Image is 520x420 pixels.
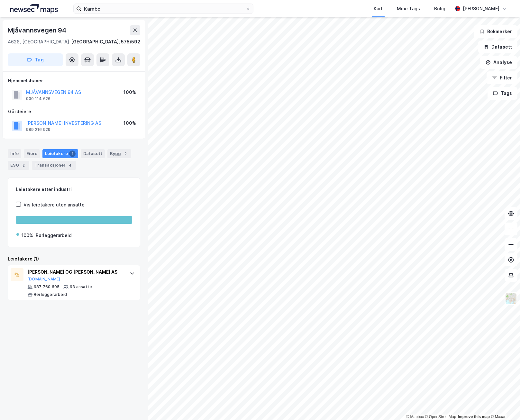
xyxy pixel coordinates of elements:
[8,149,21,158] div: Info
[425,415,456,419] a: OpenStreetMap
[474,25,517,38] button: Bokmerker
[34,292,67,297] div: Rørleggerarbeid
[107,149,131,158] div: Bygg
[26,127,50,132] div: 989 216 929
[32,161,76,170] div: Transaksjoner
[69,151,76,157] div: 1
[122,151,129,157] div: 2
[458,415,490,419] a: Improve this map
[488,389,520,420] iframe: Chat Widget
[480,56,517,69] button: Analyse
[8,161,29,170] div: ESG
[123,88,136,96] div: 100%
[123,119,136,127] div: 100%
[71,38,140,46] div: [GEOGRAPHIC_DATA], 575/592
[26,96,50,101] div: 930 114 626
[406,415,424,419] a: Mapbox
[27,268,123,276] div: [PERSON_NAME] OG [PERSON_NAME] AS
[8,53,63,66] button: Tag
[478,41,517,53] button: Datasett
[24,149,40,158] div: Eiere
[463,5,499,13] div: [PERSON_NAME]
[34,284,59,289] div: 987 760 605
[374,5,383,13] div: Kart
[8,108,140,115] div: Gårdeiere
[397,5,420,13] div: Mine Tags
[8,25,68,35] div: Mjåvannsvegen 94
[42,149,78,158] div: Leietakere
[487,71,517,84] button: Filter
[8,77,140,85] div: Hjemmelshaver
[27,277,60,282] button: [DOMAIN_NAME]
[20,162,27,169] div: 2
[81,4,245,14] input: Søk på adresse, matrikkel, gårdeiere, leietakere eller personer
[36,232,72,239] div: Rørleggerarbeid
[81,149,105,158] div: Datasett
[22,232,33,239] div: 100%
[67,162,73,169] div: 4
[8,255,140,263] div: Leietakere (1)
[10,4,58,14] img: logo.a4113a55bc3d86da70a041830d287a7e.svg
[8,38,69,46] div: 4628, [GEOGRAPHIC_DATA]
[70,284,92,289] div: 93 ansatte
[505,292,517,305] img: Z
[16,186,132,193] div: Leietakere etter industri
[434,5,445,13] div: Bolig
[23,201,85,209] div: Vis leietakere uten ansatte
[488,87,517,100] button: Tags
